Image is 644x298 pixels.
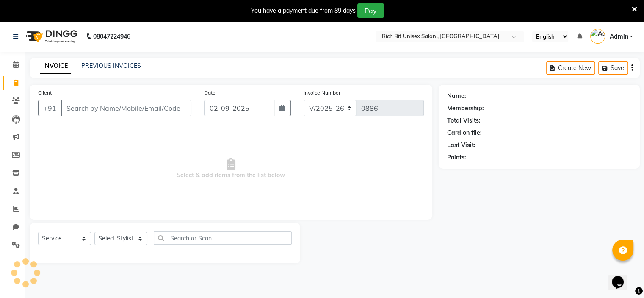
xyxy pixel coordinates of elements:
[40,58,71,74] a: INVOICE
[447,153,466,162] div: Points:
[38,126,424,211] span: Select & add items from the list below
[447,116,481,125] div: Total Visits:
[38,89,52,97] label: Client
[204,89,216,97] label: Date
[447,128,482,137] div: Card on file:
[598,61,628,75] button: Save
[93,25,130,48] b: 08047224946
[608,264,636,290] iframe: chat widget
[22,25,80,48] img: logo
[251,6,356,15] div: You have a payment due from 89 days
[154,231,292,245] input: Search or Scan
[38,100,62,116] button: +91
[357,3,384,18] button: Pay
[447,104,484,113] div: Membership:
[590,29,605,44] img: Admin
[447,92,466,100] div: Name:
[61,100,191,116] input: Search by Name/Mobile/Email/Code
[81,62,141,70] a: PREVIOUS INVOICES
[609,32,628,41] span: Admin
[447,141,475,150] div: Last Visit:
[546,61,595,75] button: Create New
[304,89,340,97] label: Invoice Number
